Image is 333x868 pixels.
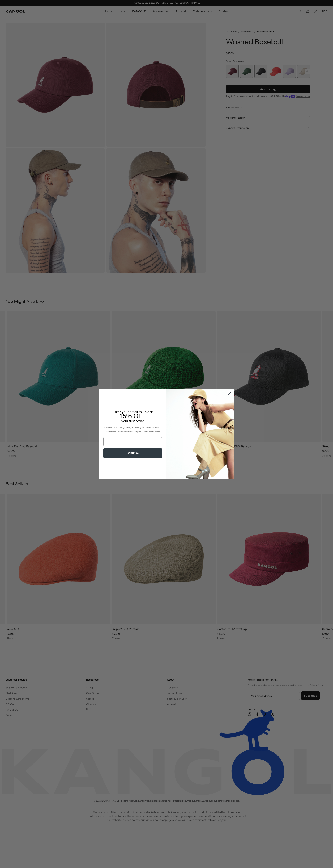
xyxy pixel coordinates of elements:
[121,419,144,423] span: your first order
[113,410,153,414] span: Enter your email to unlock
[103,437,162,446] input: Email
[103,448,162,458] button: Continue
[227,390,233,396] button: Close dialog
[119,412,146,420] span: 15% OFF
[166,389,234,479] img: 93be19ad-e773-4382-80b9-c9d740c9197f.jpeg
[104,427,161,433] span: *Excludes select styles, gift cards, tax, shipping and previous purchases. Discount does not comb...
